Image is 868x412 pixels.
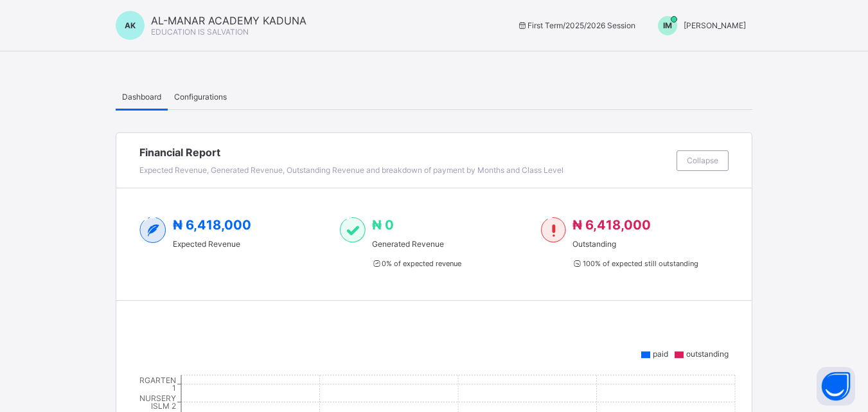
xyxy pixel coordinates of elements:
[663,21,672,30] span: IM
[172,383,176,393] tspan: 1
[139,146,670,159] span: Financial Report
[139,393,176,403] tspan: NURSERY
[139,217,166,243] img: expected-2.4343d3e9d0c965b919479240f3db56ac.svg
[517,21,635,30] span: session/term information
[151,401,176,411] tspan: ISLM 2
[686,349,729,359] span: outstanding
[817,367,855,406] button: Open asap
[572,259,698,268] span: 100 % of expected still outstanding
[122,92,161,102] span: Dashboard
[572,217,651,233] span: ₦ 6,418,000
[372,217,394,233] span: ₦ 0
[139,165,563,175] span: Expected Revenue, Generated Revenue, Outstanding Revenue and breakdown of payment by Months and C...
[174,92,227,102] span: Configurations
[541,217,566,243] img: outstanding-1.146d663e52f09953f639664a84e30106.svg
[684,21,746,30] span: [PERSON_NAME]
[125,21,136,30] span: AK
[653,349,668,359] span: paid
[687,156,718,165] span: Collapse
[173,217,251,233] span: ₦ 6,418,000
[151,14,306,27] span: AL-MANAR ACADEMY KADUNA
[340,217,365,243] img: paid-1.3eb1404cbcb1d3b736510a26bbfa3ccb.svg
[372,239,461,249] span: Generated Revenue
[151,27,249,37] span: EDUCATION IS SALVATION
[116,375,176,385] tspan: KINDERGARTEN
[572,239,698,249] span: Outstanding
[372,259,461,268] span: 0 % of expected revenue
[173,239,251,249] span: Expected Revenue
